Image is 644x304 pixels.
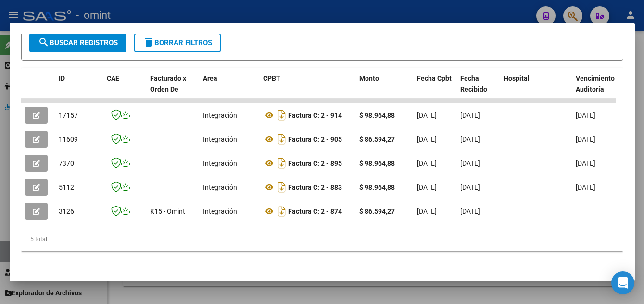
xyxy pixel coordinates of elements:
datatable-header-cell: Fecha Recibido [456,68,500,110]
strong: $ 98.964,88 [359,183,395,191]
i: Descargar documento [276,156,288,171]
datatable-header-cell: Facturado x Orden De [146,68,199,110]
span: [DATE] [417,159,437,167]
span: [DATE] [460,135,480,143]
span: [DATE] [417,183,437,191]
datatable-header-cell: CAE [103,68,146,110]
span: [DATE] [417,135,437,143]
span: Integración [203,135,237,143]
div: 5 total [21,227,623,251]
span: 17157 [59,111,78,119]
span: [DATE] [460,159,480,167]
span: Fecha Recibido [460,74,487,93]
span: ID [59,74,65,82]
strong: Factura C: 2 - 883 [288,183,342,191]
span: Vencimiento Auditoría [576,74,615,93]
span: Integración [203,111,237,119]
span: Monto [359,74,379,82]
span: Integración [203,207,237,215]
span: [DATE] [417,111,437,119]
span: [DATE] [576,159,595,167]
strong: Factura C: 2 - 905 [288,135,342,143]
strong: $ 86.594,27 [359,135,395,143]
mat-icon: delete [143,36,154,48]
span: Integración [203,183,237,191]
span: CAE [107,74,119,82]
button: Buscar Registros [29,33,126,52]
span: 5112 [59,183,74,191]
datatable-header-cell: ID [55,68,103,110]
span: 11609 [59,135,78,143]
datatable-header-cell: Monto [355,68,413,110]
span: Area [203,74,217,82]
datatable-header-cell: CPBT [259,68,355,110]
span: Integración [203,159,237,167]
strong: $ 98.964,88 [359,111,395,119]
span: 3126 [59,207,74,215]
span: Hospital [504,74,530,82]
datatable-header-cell: Vencimiento Auditoría [572,68,615,110]
span: 7370 [59,159,74,167]
span: K15 - Omint [150,207,185,215]
span: [DATE] [576,111,595,119]
span: [DATE] [417,207,437,215]
span: [DATE] [576,135,595,143]
span: Buscar Registros [38,38,118,47]
datatable-header-cell: Hospital [500,68,572,110]
span: [DATE] [576,183,595,191]
span: [DATE] [460,207,480,215]
span: Facturado x Orden De [150,74,186,93]
span: [DATE] [460,183,480,191]
strong: $ 98.964,88 [359,159,395,167]
strong: Factura C: 2 - 874 [288,207,342,215]
strong: Factura C: 2 - 895 [288,159,342,167]
span: Borrar Filtros [143,38,212,47]
strong: Factura C: 2 - 914 [288,111,342,119]
strong: $ 86.594,27 [359,207,395,215]
span: [DATE] [460,111,480,119]
i: Descargar documento [276,180,288,195]
div: Open Intercom Messenger [611,271,634,294]
i: Descargar documento [276,108,288,123]
span: Fecha Cpbt [417,74,452,82]
button: Borrar Filtros [134,33,221,52]
mat-icon: search [38,36,50,48]
datatable-header-cell: Area [199,68,259,110]
span: CPBT [263,74,280,82]
i: Descargar documento [276,132,288,147]
i: Descargar documento [276,204,288,219]
datatable-header-cell: Fecha Cpbt [413,68,456,110]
